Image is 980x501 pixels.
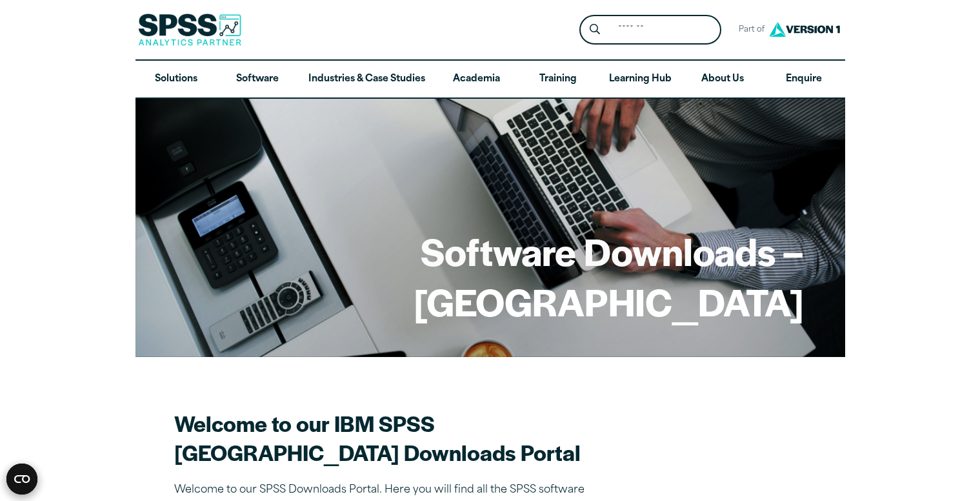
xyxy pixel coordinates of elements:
a: About Us [682,61,763,98]
svg: Search magnifying glass icon [590,24,600,35]
a: Training [517,61,598,98]
nav: Desktop version of site main menu [135,61,845,98]
button: Open CMP widget [6,464,37,495]
button: Search magnifying glass icon [583,18,606,42]
a: Learning Hub [599,61,682,98]
img: SPSS Analytics Partner [138,14,241,46]
span: Part of [732,21,766,39]
a: Software [217,61,298,98]
a: Enquire [763,61,845,98]
h2: Welcome to our IBM SPSS [GEOGRAPHIC_DATA] Downloads Portal [174,409,626,467]
img: Version1 Logo [766,17,843,41]
a: Solutions [135,61,217,98]
h1: Software Downloads – [GEOGRAPHIC_DATA] [177,226,804,326]
a: Industries & Case Studies [298,61,435,98]
a: Academia [435,61,517,98]
form: Site Header Search Form [579,15,721,45]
